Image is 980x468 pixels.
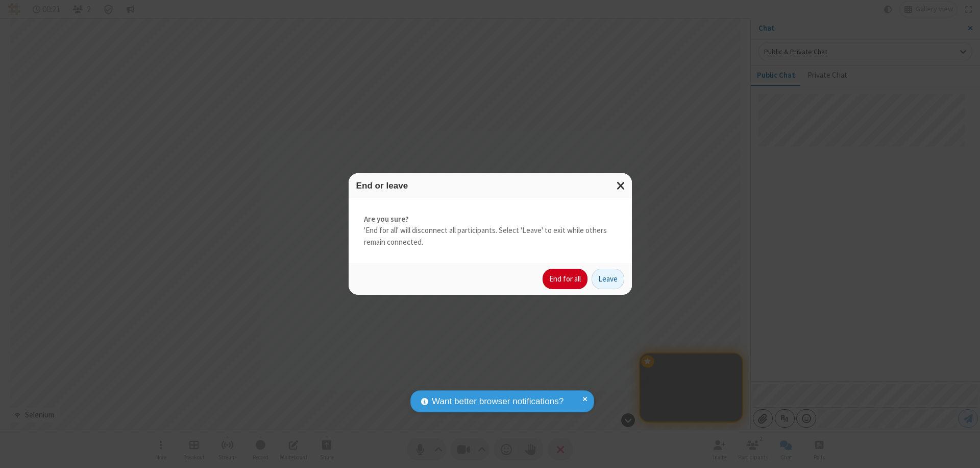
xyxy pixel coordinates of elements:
h3: End or leave [356,181,624,191]
button: Close modal [610,173,632,198]
span: Want better browser notifications? [432,395,563,408]
button: End for all [543,269,587,289]
button: Leave [592,269,624,289]
strong: Are you sure? [364,214,617,225]
div: 'End for all' will disconnect all participants. Select 'Leave' to exit while others remain connec... [349,198,632,264]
